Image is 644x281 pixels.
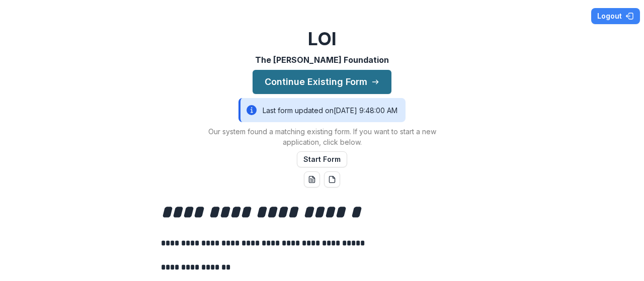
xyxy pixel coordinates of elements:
button: pdf-download [324,171,340,188]
button: word-download [304,171,320,188]
button: Continue Existing Form [253,70,391,94]
p: Our system found a matching existing form. If you want to start a new application, click below. [196,126,448,147]
button: Logout [591,8,640,24]
button: Start Form [297,151,347,167]
p: The [PERSON_NAME] Foundation [255,54,389,66]
div: Last form updated on [DATE] 9:48:00 AM [238,98,406,122]
h2: LOI [308,28,337,50]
